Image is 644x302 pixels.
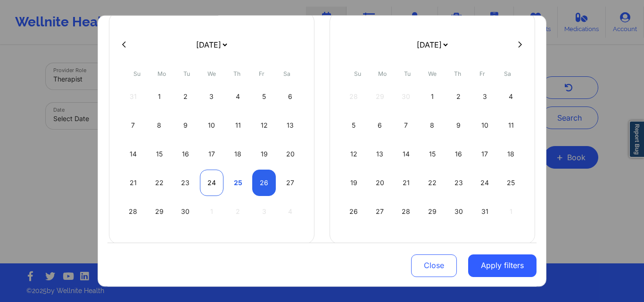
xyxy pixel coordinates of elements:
abbr: Wednesday [428,70,437,77]
abbr: Monday [157,70,166,77]
div: Wed Oct 08 2025 [421,112,445,138]
div: Fri Sep 05 2025 [252,83,276,109]
div: Fri Sep 26 2025 [252,169,276,196]
button: Apply filters [468,254,537,277]
div: Thu Oct 30 2025 [446,198,471,224]
div: Sat Oct 25 2025 [499,169,523,196]
div: Tue Oct 07 2025 [394,112,418,138]
button: Close [411,254,457,277]
abbr: Friday [479,70,485,77]
div: Tue Sep 23 2025 [173,169,198,196]
div: Mon Sep 01 2025 [148,83,172,109]
div: Thu Sep 18 2025 [226,140,250,167]
abbr: Monday [378,70,387,77]
div: Fri Oct 17 2025 [473,140,497,167]
div: Mon Oct 06 2025 [368,112,392,138]
div: Mon Sep 22 2025 [148,169,172,196]
abbr: Sunday [133,70,140,77]
div: Thu Oct 16 2025 [446,140,471,167]
div: Sat Sep 20 2025 [278,140,302,167]
div: Sun Oct 12 2025 [342,140,366,167]
div: Thu Sep 25 2025 [226,169,250,196]
div: Wed Oct 01 2025 [421,83,445,109]
div: Tue Sep 16 2025 [173,140,198,167]
div: Tue Sep 30 2025 [173,198,198,224]
div: Fri Sep 19 2025 [252,140,276,167]
abbr: Wednesday [207,70,216,77]
div: Fri Oct 03 2025 [473,83,497,109]
div: Mon Oct 13 2025 [368,140,392,167]
div: Tue Sep 09 2025 [173,112,198,138]
abbr: Sunday [354,70,361,77]
div: Tue Oct 21 2025 [394,169,418,196]
div: Wed Oct 22 2025 [421,169,445,196]
div: Wed Sep 03 2025 [200,83,224,109]
div: Sun Sep 14 2025 [121,140,145,167]
div: Wed Sep 17 2025 [200,140,224,167]
div: Sun Oct 26 2025 [342,198,366,224]
div: Mon Sep 08 2025 [148,112,172,138]
div: Mon Oct 27 2025 [368,198,392,224]
div: Tue Oct 28 2025 [394,198,418,224]
div: Sun Sep 28 2025 [121,198,145,224]
div: Sun Sep 21 2025 [121,169,145,196]
div: Thu Oct 02 2025 [446,83,471,109]
div: Sun Sep 07 2025 [121,112,145,138]
abbr: Thursday [454,70,461,77]
div: Wed Oct 15 2025 [421,140,445,167]
abbr: Saturday [504,70,511,77]
div: Sat Sep 27 2025 [278,169,302,196]
div: Fri Sep 12 2025 [252,112,276,138]
div: Fri Oct 31 2025 [473,198,497,224]
abbr: Saturday [283,70,290,77]
div: Sat Oct 11 2025 [499,112,523,138]
abbr: Tuesday [183,70,190,77]
div: Thu Oct 23 2025 [446,169,471,196]
div: Sat Sep 06 2025 [278,83,302,109]
div: Sat Oct 18 2025 [499,140,523,167]
div: Wed Sep 24 2025 [200,169,224,196]
div: Tue Oct 14 2025 [394,140,418,167]
div: Sun Oct 05 2025 [342,112,366,138]
div: Wed Sep 10 2025 [200,112,224,138]
div: Wed Oct 29 2025 [421,198,445,224]
div: Mon Sep 29 2025 [148,198,172,224]
div: Thu Sep 04 2025 [226,83,250,109]
div: Sat Oct 04 2025 [499,83,523,109]
div: Thu Sep 11 2025 [226,112,250,138]
div: Mon Oct 20 2025 [368,169,392,196]
abbr: Tuesday [404,70,411,77]
div: Sun Oct 19 2025 [342,169,366,196]
div: Fri Oct 24 2025 [473,169,497,196]
div: Thu Oct 09 2025 [446,112,471,138]
div: Fri Oct 10 2025 [473,112,497,138]
div: Tue Sep 02 2025 [173,83,198,109]
abbr: Thursday [233,70,240,77]
div: Sat Sep 13 2025 [278,112,302,138]
div: Mon Sep 15 2025 [148,140,172,167]
abbr: Friday [259,70,264,77]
